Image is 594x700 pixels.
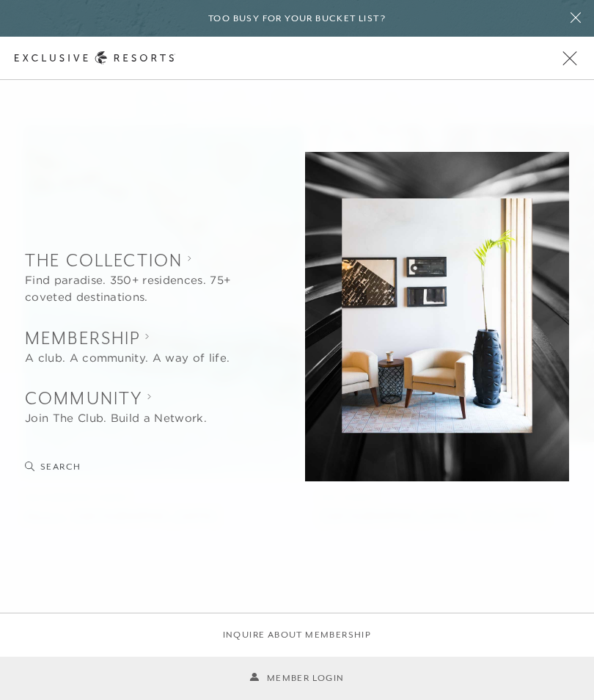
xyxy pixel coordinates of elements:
[25,410,207,427] div: Join The Club. Build a Network.
[25,460,81,474] button: Search
[249,671,344,685] a: Member Login
[25,248,250,305] button: Show The Collection sub-navigation
[527,632,594,700] iframe: Qualified Messenger
[560,53,579,63] button: Open navigation
[208,12,386,26] h6: Too busy for your bucket list?
[25,326,230,367] button: Show Membership sub-navigation
[25,273,250,306] div: Find paradise. 350+ residences. 75+ coveted destinations.
[25,386,207,427] button: Show Community sub-navigation
[25,248,250,272] h2: The Collection
[25,350,230,367] div: A club. A community. A way of life.
[25,386,207,410] h2: Community
[223,628,372,642] a: Inquire about membership
[25,326,230,350] h2: Membership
